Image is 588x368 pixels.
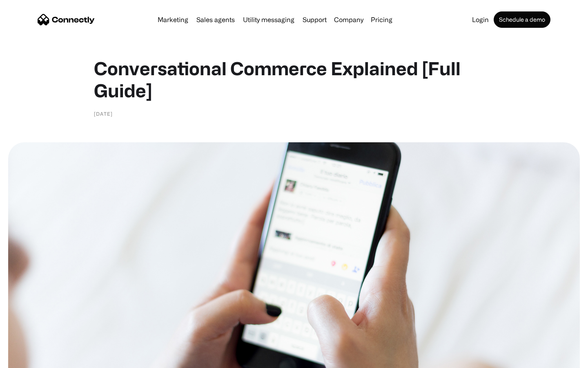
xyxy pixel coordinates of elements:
a: Pricing [367,16,396,23]
a: Schedule a demo [494,11,550,28]
a: Marketing [154,16,192,23]
aside: Language selected: English [8,354,49,365]
a: Login [469,16,492,23]
div: Company [334,14,363,25]
h1: Conversational Commerce Explained [Full Guide] [94,57,494,101]
a: Utility messaging [240,16,298,23]
a: Sales agents [193,16,238,23]
div: [DATE] [94,110,113,118]
ul: Language list [16,354,49,365]
a: Support [299,16,330,23]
